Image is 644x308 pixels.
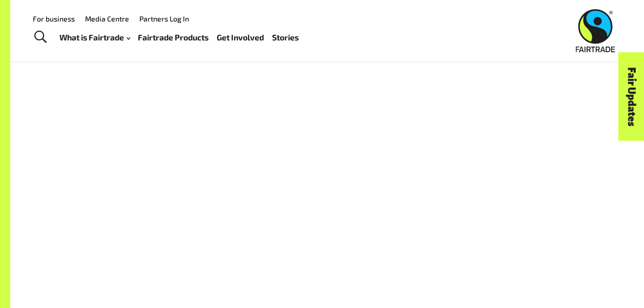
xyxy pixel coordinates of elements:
a: Toggle Search [28,25,53,50]
a: Stories [272,30,299,45]
a: For business [33,14,75,23]
a: Partners Log In [139,14,189,23]
img: Fairtrade Australia New Zealand logo [576,9,615,52]
a: Fairtrade Products [138,30,209,45]
a: What is Fairtrade [59,30,130,45]
a: Media Centre [85,14,129,23]
a: Get Involved [217,30,264,45]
